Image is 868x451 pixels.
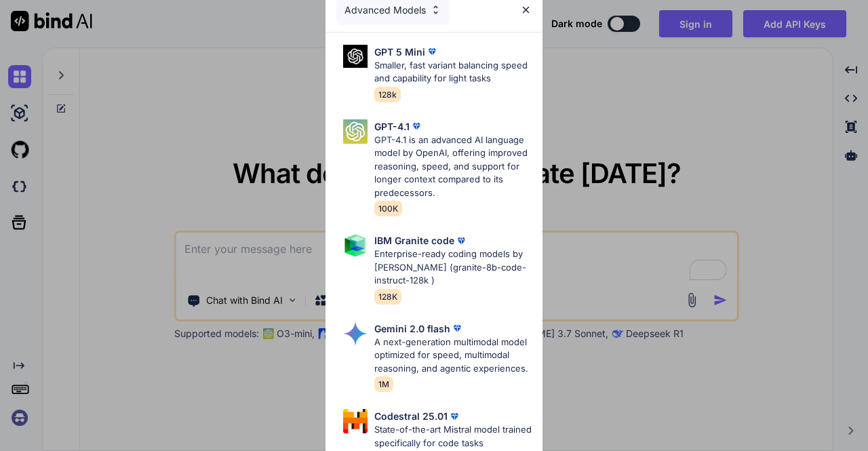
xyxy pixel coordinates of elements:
[520,4,532,16] img: close
[374,423,532,450] p: State-of-the-art Mistral model trained specifically for code tasks
[343,409,368,433] img: Pick Models
[425,45,439,58] img: premium
[454,234,468,248] img: premium
[343,321,368,346] img: Pick Models
[374,87,401,102] span: 128k
[448,410,461,423] img: premium
[343,233,368,258] img: Pick Models
[374,233,454,248] p: IBM Granite code
[374,119,410,134] p: GPT-4.1
[374,376,393,392] span: 1M
[374,59,532,85] p: Smaller, fast variant balancing speed and capability for light tasks
[374,289,401,305] span: 128K
[374,134,532,200] p: GPT-4.1 is an advanced AI language model by OpenAI, offering improved reasoning, speed, and suppo...
[374,321,450,336] p: Gemini 2.0 flash
[410,119,423,133] img: premium
[430,4,441,16] img: Pick Models
[374,201,402,216] span: 100K
[343,45,368,68] img: Pick Models
[374,248,532,288] p: Enterprise-ready coding models by [PERSON_NAME] (granite-8b-code-instruct-128k )
[374,336,532,376] p: A next-generation multimodal model optimized for speed, multimodal reasoning, and agentic experie...
[374,45,425,59] p: GPT 5 Mini
[343,119,368,144] img: Pick Models
[450,321,464,335] img: premium
[374,409,448,423] p: Codestral 25.01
